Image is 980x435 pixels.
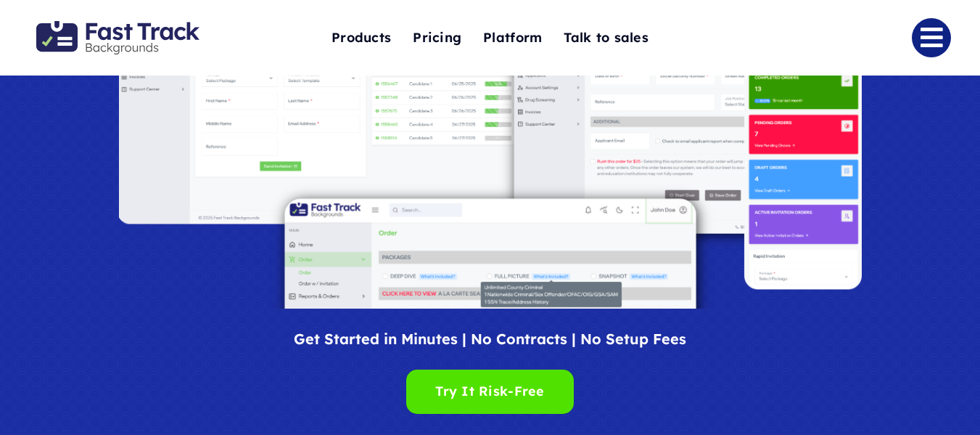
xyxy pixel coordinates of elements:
a: Link to # [912,18,951,57]
span: Pricing [413,27,461,49]
img: Fast Track Backgrounds Logo [36,21,199,54]
a: Pricing [413,23,461,54]
nav: One Page [260,1,721,74]
span: Platform [483,27,542,49]
span: Get Started in Minutes | No Contracts | No Setup Fees [294,330,686,348]
a: Try It Risk-Free [406,370,573,414]
span: Talk to sales [564,27,648,49]
a: Platform [483,23,542,54]
span: Try It Risk-Free [435,381,544,403]
a: Talk to sales [564,23,648,54]
a: Fast Track Backgrounds Logo [36,20,199,35]
span: Products [332,27,391,49]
